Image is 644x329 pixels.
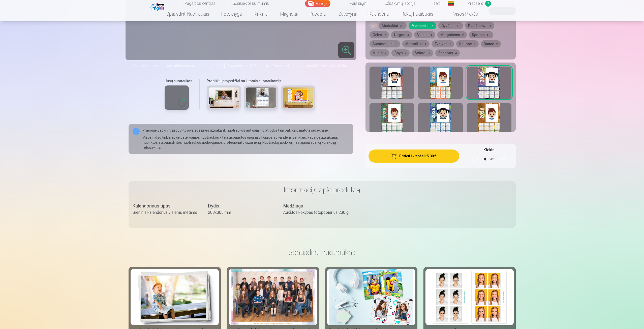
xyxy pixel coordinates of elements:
a: Puodeliai [304,7,332,21]
span: Krepšelis [468,1,483,7]
div: Dydis [208,202,273,210]
button: Sportas12 [469,31,493,38]
button: Motociklai1 [402,40,430,47]
a: Spausdinti nuotraukas [160,7,215,21]
span: 2 [385,51,386,55]
span: 4 [431,33,432,37]
span: " [272,64,274,68]
a: Kalendoriai [363,7,395,21]
a: Magnetai [274,7,304,21]
span: 6 [432,24,433,28]
button: Menininkai6 [409,22,436,29]
span: 1 [474,42,476,46]
p: Visos mūsų tinklalapyje pateikiamos nuotraukos - tai suspaustos originalų kopijos su vandens ženk... [143,135,350,150]
img: Nuotraukos dokumentams [427,269,512,325]
h3: Spausdinti nuotraukas [133,248,512,257]
button: Kelionė1 [456,40,479,47]
span: 11 [456,24,460,28]
a: Raktų pakabukas [395,7,439,21]
a: Rinkiniai [248,7,274,21]
div: 203x305 mm [208,210,273,216]
img: Aukštos kokybės spausdintos nuotraukos [133,269,217,325]
span: Redag. foto [254,64,272,68]
div: Kalendoriaus tipas [133,202,198,210]
button: Abstraktai20 [379,22,407,29]
div: vnt. [489,153,496,165]
span: 2 [428,51,430,55]
button: Music2 [370,49,389,56]
span: 3 [395,42,397,46]
span: 4 [407,33,409,37]
button: Pridėti į krepšelį:5,30 € [369,149,459,163]
span: 2 [462,33,464,37]
p: Prašome patikrinti produkto išvaizdą prieš užsakant, nuotraukos ant gaminio atrodys taip pat, kai... [143,128,350,133]
span: 4 [455,51,457,55]
button: Paplūdimys1 [465,22,494,29]
button: Uogos4 [391,31,412,38]
button: Vaisiai4 [414,31,435,38]
a: Fotoknyga [215,7,248,21]
img: /fa2 [150,2,166,11]
button: Žvejyba1 [432,40,454,47]
span: 7 [384,33,386,37]
div: Sieninis kalendorius visiems metams [133,210,198,216]
span: 20 [400,24,404,28]
div: Medžiaga [283,202,349,210]
h6: Produktų pavyzdžiai su kitomis nuotraukomis [205,78,317,83]
button: Mergaitėms2 [437,31,467,38]
a: Suvenyrai [332,7,363,21]
button: Boys2 [391,49,410,56]
span: " [248,64,249,68]
span: 12 [487,33,490,37]
h6: Jūsų nuotraukos [165,78,192,83]
span: 7 [485,1,491,7]
button: Dance2 [481,40,501,47]
span: 1 [489,24,491,28]
span: 1 [449,42,451,46]
h3: Informacija apie produktą [133,185,512,194]
div: Aukštos kokybės fotopopierius 230 g [283,210,349,216]
img: Fotokoliažas iš 2 nuotraukų [329,269,413,325]
a: Visos prekės [439,7,484,21]
span: norėdami apkarpyti, pasukti arba pritaikyti filtrą [274,64,348,68]
button: Automobiliai3 [370,40,400,47]
button: Gėlės7 [370,31,389,38]
span: Spustelėkite vaizdą, kad atidarytumėte išplėstinį vaizdą [133,63,221,68]
span: 2 [405,51,407,55]
button: Gyvūnai11 [438,22,463,29]
span: 2 [496,42,498,46]
h5: Kiekis [483,147,494,153]
span: Spustelėkite [228,64,248,68]
button: School2 [412,49,433,56]
span: 1 [425,42,426,46]
button: Seasons4 [435,49,460,56]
